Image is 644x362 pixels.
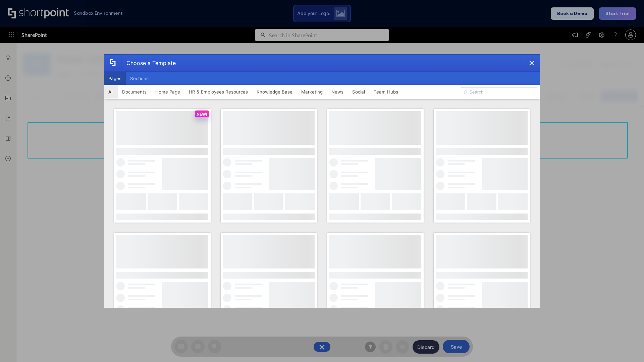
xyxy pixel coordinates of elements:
button: Sections [126,72,153,85]
button: Pages [104,72,126,85]
button: Team Hubs [369,85,402,99]
div: Choose a Template [121,55,176,71]
div: template selector [104,54,540,308]
button: HR & Employees Resources [184,85,252,99]
button: Knowledge Base [252,85,297,99]
input: Search [461,87,537,97]
button: Social [348,85,369,99]
button: News [327,85,348,99]
button: Home Page [151,85,184,99]
button: Marketing [297,85,327,99]
p: NEW! [197,112,207,117]
button: Documents [118,85,151,99]
button: All [104,85,118,99]
iframe: Chat Widget [610,330,644,362]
